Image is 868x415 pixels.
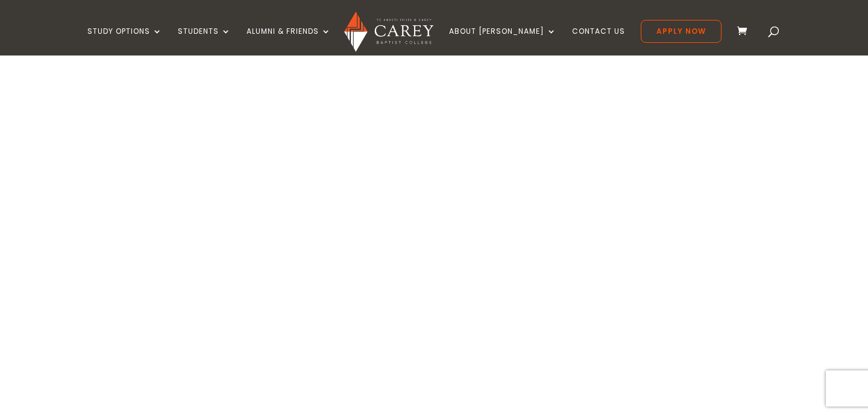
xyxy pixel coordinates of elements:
[641,20,722,43] a: Apply Now
[344,11,433,52] img: Carey Baptist College
[87,27,162,55] a: Study Options
[449,27,556,55] a: About [PERSON_NAME]
[178,27,231,55] a: Students
[247,27,331,55] a: Alumni & Friends
[572,27,625,55] a: Contact Us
